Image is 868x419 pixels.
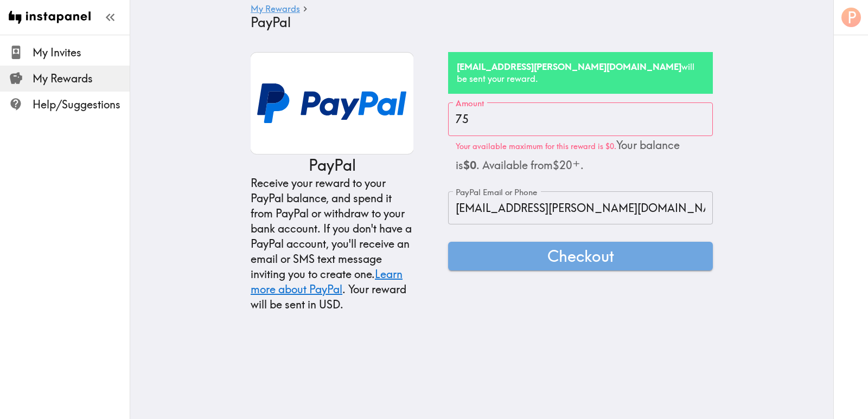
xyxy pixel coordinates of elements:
[847,8,857,27] span: P
[33,97,130,112] span: Help/Suggestions
[251,15,704,30] h4: PayPal
[251,4,300,15] a: My Rewards
[456,138,705,174] p: Your available maximum for this reward is $0.
[309,154,356,176] p: PayPal
[456,138,680,172] span: Your balance is . Available from $20 .
[463,158,476,172] b: $0
[251,176,413,312] div: Receive your reward to your PayPal balance, and spend it from PayPal or withdraw to your bank acc...
[456,98,484,109] label: Amount
[457,61,704,85] h6: will be sent your reward.
[251,52,413,154] img: PayPal
[33,45,130,60] span: My Invites
[547,245,614,267] span: Checkout
[572,156,580,175] span: ⁺
[457,61,681,72] b: [EMAIL_ADDRESS][PERSON_NAME][DOMAIN_NAME]
[840,7,862,28] button: P
[33,71,130,86] span: My Rewards
[448,242,713,270] button: Checkout
[456,186,537,198] label: PayPal Email or Phone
